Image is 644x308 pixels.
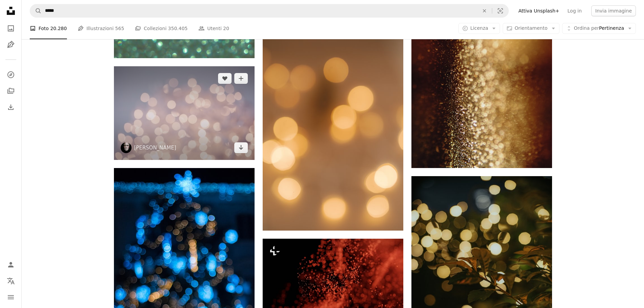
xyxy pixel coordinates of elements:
[4,100,18,114] a: Cronologia download
[458,23,500,34] button: Licenza
[574,25,624,32] span: Pertinenza
[115,25,124,32] span: 565
[223,25,229,32] span: 20
[4,68,18,81] a: Esplora
[4,290,18,304] button: Menu
[515,25,547,31] span: Orientamento
[4,38,18,51] a: Illustrazioni
[234,73,248,84] button: Aggiungi alla Collezione
[30,4,509,18] form: Trova visual in tutto il sito
[114,281,255,287] a: Una foto sfocata di un albero di Natale blu
[198,18,229,39] a: Utenti 20
[4,22,18,35] a: Foto
[514,5,563,16] a: Attiva Unsplash+
[263,20,403,231] img: Una foto sfocata di un telefono cellulare con uno sfondo sfocato
[234,142,248,153] a: Download
[562,23,636,34] button: Ordina perPertinenza
[411,278,552,284] a: modello di sfondo
[4,84,18,98] a: Collezioni
[168,25,188,32] span: 350.405
[470,25,488,31] span: Licenza
[591,5,636,16] button: Invia immagine
[263,275,403,281] a: Un'immagine sfocata di luci rosse su sfondo nero
[121,142,132,153] img: Vai al profilo di Alexander Grey
[78,18,124,39] a: Illustrazioni 565
[492,4,508,17] button: Ricerca visiva
[477,4,492,17] button: Elimina
[135,18,188,39] a: Collezioni 350.405
[4,4,18,19] a: Home — Unsplash
[564,5,586,16] a: Log in
[114,66,255,160] img: Fotografia bokeh
[263,122,403,128] a: Una foto sfocata di un telefono cellulare con uno sfondo sfocato
[503,23,559,34] button: Orientamento
[114,110,255,116] a: Fotografia bokeh
[4,258,18,271] a: Accedi / Registrati
[411,71,552,77] a: Una foto sfocata di alcuni glitter dorati
[218,73,232,84] button: Mi piace
[134,144,176,151] a: [PERSON_NAME]
[30,4,42,17] button: Cerca su Unsplash
[574,25,599,31] span: Ordina per
[4,274,18,288] button: Lingua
